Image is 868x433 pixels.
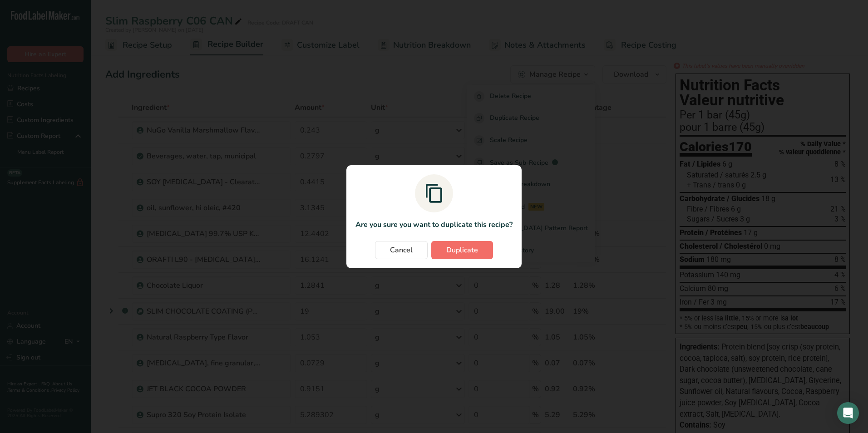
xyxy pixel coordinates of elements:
[355,219,513,230] p: Are you sure you want to duplicate this recipe?
[431,241,493,259] button: Duplicate
[446,245,478,256] span: Duplicate
[837,402,859,424] div: Open Intercom Messenger
[390,245,413,256] span: Cancel
[375,241,428,259] button: Cancel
